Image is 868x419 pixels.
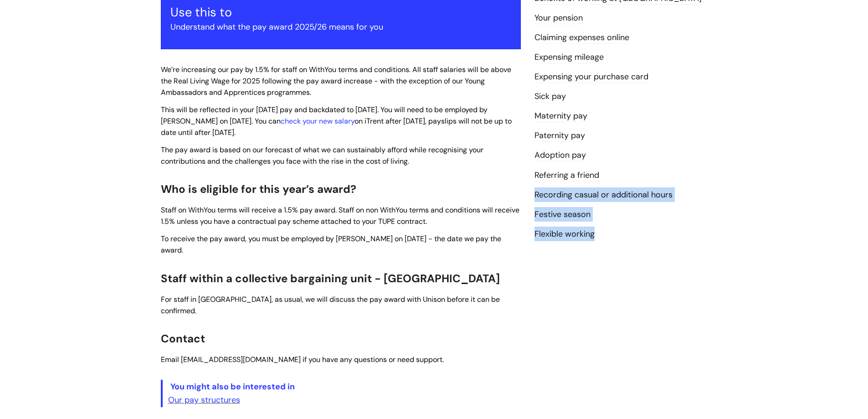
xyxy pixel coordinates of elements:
[534,150,586,161] a: Adoption pay
[161,182,356,196] span: Who is eligible for this year’s award?
[161,205,519,226] span: Staff on WithYou terms will receive a 1.5% pay award. Staff on non WithYou terms and conditions w...
[534,12,583,24] a: Your pension
[534,32,629,44] a: Claiming expenses online
[170,5,511,20] h3: Use this to
[161,234,501,255] span: To receive the pay award, you must be employed by [PERSON_NAME] on [DATE] - the date we pay the a...
[168,394,240,405] a: Our pay structures
[161,65,511,97] span: We’re increasing our pay by 1.5% for staff on WithYou terms and conditions. All staff salaries wi...
[161,295,500,316] span: For staff in [GEOGRAPHIC_DATA], as usual, we will discuss the pay award with Unison before it can...
[534,209,591,221] a: Festive season
[534,170,599,181] a: Referring a friend
[534,71,648,83] a: Expensing your purchase card
[534,130,585,142] a: Paternity pay
[534,52,604,63] a: Expensing mileage
[170,20,511,34] p: Understand what the pay award 2025/26 means for you
[170,381,295,392] span: You might also be interested in
[161,271,500,285] span: Staff within a collective bargaining unit - [GEOGRAPHIC_DATA]
[161,145,483,166] span: The pay award is based on our forecast of what we can sustainably afford while recognising your c...
[281,116,354,126] a: check your new salary
[161,331,205,346] span: Contact
[534,91,566,103] a: Sick pay
[534,189,673,201] a: Recording casual or additional hours
[534,110,587,122] a: Maternity pay
[161,355,444,364] span: Email [EMAIL_ADDRESS][DOMAIN_NAME] if you have any questions or need support.
[161,105,512,137] span: This will be reflected in your [DATE] pay and backdated to [DATE]. You will need to be employed b...
[534,228,595,240] a: Flexible working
